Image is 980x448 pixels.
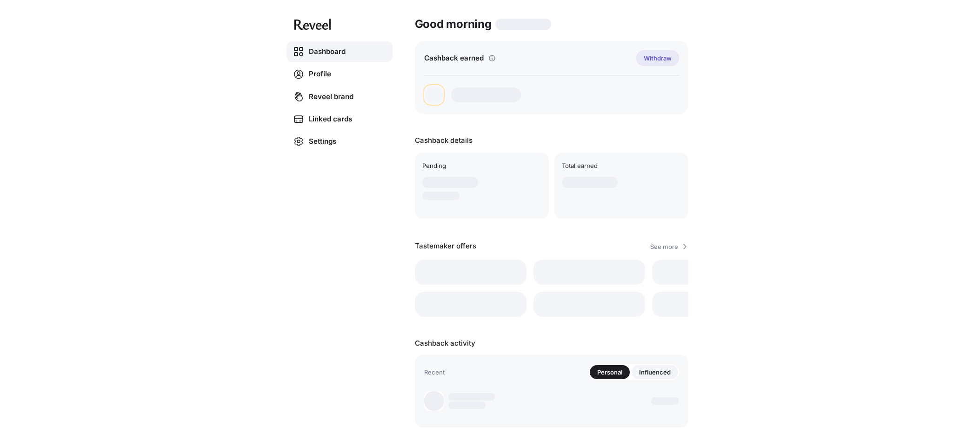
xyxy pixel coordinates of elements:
[415,19,492,30] h1: Good morning
[287,64,393,85] a: Profile
[287,87,393,107] a: Reveel brand
[415,136,473,145] p: Cashback details
[648,241,680,252] p: See more
[639,368,671,376] p: Influenced
[424,54,484,63] p: Cashback earned
[415,242,476,251] p: Tastemaker offers
[287,109,393,129] a: Linked cards
[562,162,681,169] p: Total earned
[644,54,672,62] p: Withdraw
[424,368,445,376] p: Recent
[597,368,622,376] p: Personal
[422,162,541,169] p: Pending
[636,50,679,66] button: Withdraw
[287,131,393,152] a: Settings
[287,41,393,62] a: Dashboard
[415,339,688,348] p: Cashback activity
